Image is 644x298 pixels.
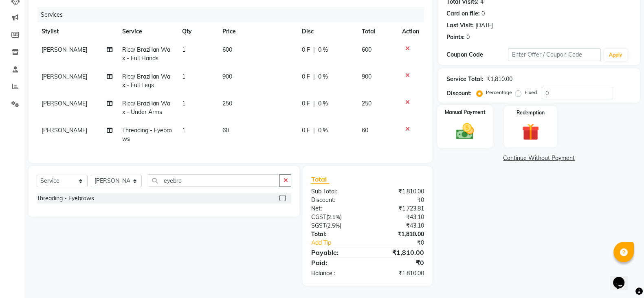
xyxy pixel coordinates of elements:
[302,72,310,81] span: 0 F
[517,109,545,116] label: Redemption
[378,239,430,247] div: ₹0
[367,187,430,196] div: ₹1,810.00
[318,126,328,135] span: 0 %
[218,22,297,41] th: Price
[222,73,232,80] span: 900
[318,46,328,54] span: 0 %
[182,73,185,80] span: 1
[466,33,470,42] div: 0
[313,99,315,108] span: |
[302,99,310,108] span: 0 F
[311,175,330,184] span: Total
[222,100,232,107] span: 250
[446,89,472,98] div: Discount:
[177,22,217,41] th: Qty
[182,127,185,134] span: 1
[182,100,185,107] span: 1
[311,213,326,221] span: CGST
[305,213,367,221] div: ( )
[367,230,430,239] div: ₹1,810.00
[297,22,357,41] th: Disc
[302,126,310,135] span: 0 F
[122,100,170,116] span: Rica/ Brazilian Wax - Under Arms
[313,46,315,54] span: |
[42,127,87,134] span: [PERSON_NAME]
[487,75,512,83] div: ₹1,810.00
[305,248,367,257] div: Payable:
[42,100,87,107] span: [PERSON_NAME]
[397,22,424,41] th: Action
[37,194,94,203] div: Threading - Eyebrows
[362,127,368,134] span: 60
[313,126,315,135] span: |
[517,121,544,142] img: _gift.svg
[481,9,485,18] div: 0
[444,108,485,116] label: Manual Payment
[367,248,430,257] div: ₹1,810.00
[305,230,367,239] div: Total:
[117,22,177,41] th: Service
[446,33,465,42] div: Points:
[122,127,172,142] span: Threading - Eyebrows
[604,49,627,61] button: Apply
[305,204,367,213] div: Net:
[525,89,537,96] label: Fixed
[148,174,280,187] input: Search or Scan
[367,269,430,278] div: ₹1,810.00
[37,22,117,41] th: Stylist
[305,269,367,278] div: Balance :
[508,48,601,61] input: Enter Offer / Coupon Code
[311,222,325,229] span: SGST
[367,258,430,267] div: ₹0
[305,187,367,196] div: Sub Total:
[362,100,371,107] span: 250
[362,73,371,80] span: 900
[446,9,480,18] div: Card on file:
[182,46,185,53] span: 1
[475,21,493,30] div: [DATE]
[362,46,371,53] span: 600
[610,265,636,290] iframe: chat widget
[440,154,638,162] a: Continue Without Payment
[222,46,232,53] span: 600
[305,258,367,267] div: Paid:
[446,21,474,30] div: Last Visit:
[305,221,367,230] div: ( )
[122,46,170,62] span: Rica/ Brazilian Wax - Full Hands
[305,239,378,247] a: Add Tip
[486,89,512,96] label: Percentage
[367,213,430,221] div: ₹43.10
[367,196,430,204] div: ₹0
[446,50,508,59] div: Coupon Code
[122,73,170,89] span: Rica/ Brazilian Wax - Full Legs
[222,127,229,134] span: 60
[327,222,339,229] span: 2.5%
[318,72,328,81] span: 0 %
[313,72,315,81] span: |
[327,214,340,220] span: 2.5%
[42,73,87,80] span: [PERSON_NAME]
[451,121,479,141] img: _cash.svg
[305,196,367,204] div: Discount:
[367,221,430,230] div: ₹43.10
[446,75,484,83] div: Service Total:
[318,99,328,108] span: 0 %
[357,22,397,41] th: Total
[302,46,310,54] span: 0 F
[37,7,430,22] div: Services
[367,204,430,213] div: ₹1,723.81
[42,46,87,53] span: [PERSON_NAME]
